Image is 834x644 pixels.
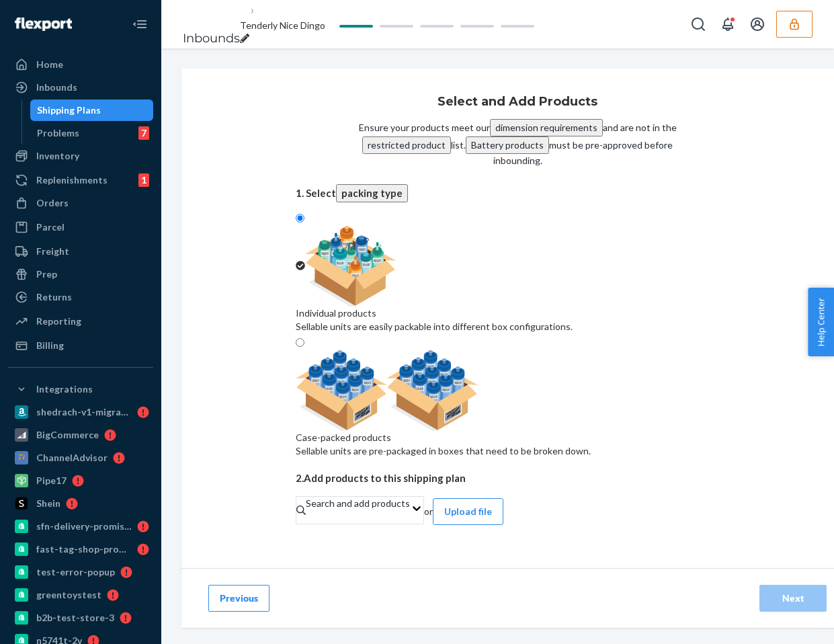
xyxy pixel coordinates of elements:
[8,145,153,167] a: Inventory
[36,474,67,487] div: Pipe17
[296,350,478,431] img: case-pack.59cecea509d18c883b923b81aeac6d0b.png
[296,307,573,320] div: Individual products
[8,169,153,191] a: Replenishments1
[306,497,410,510] div: Search and add products
[296,184,739,202] span: 1. Select
[8,470,153,491] a: Pipe17
[8,311,153,332] a: Reporting
[8,401,153,423] a: shedrach-v1-migration-test
[8,54,153,75] a: Home
[8,216,153,238] a: Parcel
[36,405,132,419] div: shedrach-v1-migration-test
[8,607,153,629] a: b2b-test-store-3
[36,290,72,304] div: Returns
[296,471,739,485] span: 2. Add products to this shipping plan
[8,424,153,446] a: BigCommerce
[138,173,149,187] div: 1
[8,493,153,514] a: Shein
[296,214,304,223] input: Individual productsSellable units are easily packable into different box configurations.
[138,126,149,140] div: 7
[8,77,153,98] a: Inbounds
[15,17,72,31] img: Flexport logo
[36,428,99,442] div: BigCommerce
[8,538,153,560] a: fast-tag-shop-promise-1
[36,149,79,163] div: Inventory
[36,173,108,187] div: Replenishments
[8,192,153,214] a: Orders
[30,122,154,144] a: Problems7
[37,104,101,117] div: Shipping Plans
[208,585,269,612] button: Previous
[36,588,101,602] div: greentoystest
[437,95,597,109] h1: Select and Add Products
[433,498,503,525] button: Upload file
[305,226,397,307] img: individual-pack.facf35554cb0f1810c75b2bd6df2d64e.png
[8,561,153,583] a: test-error-popup
[36,497,60,510] div: Shein
[36,315,81,328] div: Reporting
[30,99,154,121] a: Shipping Plans
[759,585,827,612] button: Next
[306,510,307,524] input: Search and add products
[126,11,153,38] button: Close Navigation
[362,136,451,154] button: restricted product
[714,11,741,38] button: Open notifications
[685,11,712,38] button: Open Search Box
[36,542,132,556] div: fast-tag-shop-promise-1
[771,592,815,605] div: Next
[36,339,64,352] div: Billing
[36,611,114,625] div: b2b-test-store-3
[340,119,695,167] p: Ensure your products meet our and are not in the list. must be pre-approved before inbounding.
[808,288,834,356] button: Help Center
[37,126,79,140] div: Problems
[36,520,132,533] div: sfn-delivery-promise-test-us
[296,444,591,458] div: Sellable units are pre-packaged in boxes that need to be broken down.
[36,451,108,465] div: ChannelAdvisor
[296,338,304,347] input: Case-packed productsSellable units are pre-packaged in boxes that need to be broken down.
[8,335,153,356] a: Billing
[36,383,93,396] div: Integrations
[240,19,325,31] span: Tenderly Nice Dingo
[36,268,57,281] div: Prep
[8,378,153,400] button: Integrations
[8,241,153,262] a: Freight
[466,136,549,154] button: Battery products
[336,184,408,202] button: packing type
[36,58,63,71] div: Home
[36,220,65,234] div: Parcel
[183,31,240,46] a: Inbounds
[36,196,69,210] div: Orders
[296,431,591,444] div: Case-packed products
[36,565,115,579] div: test-error-popup
[424,506,433,517] span: or
[8,516,153,537] a: sfn-delivery-promise-test-us
[490,119,603,136] button: dimension requirements
[8,447,153,469] a: ChannelAdvisor
[36,245,69,258] div: Freight
[744,11,771,38] button: Open account menu
[8,264,153,285] a: Prep
[8,584,153,606] a: greentoystest
[8,286,153,308] a: Returns
[36,81,77,94] div: Inbounds
[296,320,573,333] div: Sellable units are easily packable into different box configurations.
